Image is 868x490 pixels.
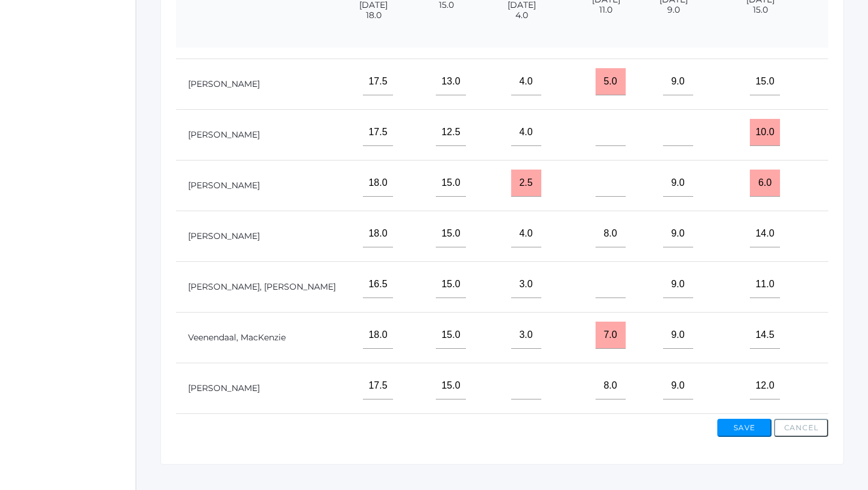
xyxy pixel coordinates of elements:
[656,5,690,15] span: 9.0
[188,281,336,292] a: [PERSON_NAME], [PERSON_NAME]
[579,5,632,15] span: 11.0
[188,231,260,241] a: [PERSON_NAME]
[188,129,260,140] a: [PERSON_NAME]
[188,180,260,191] a: [PERSON_NAME]
[188,332,286,343] a: Veenendaal, MacKenzie
[774,419,828,437] button: Cancel
[717,419,772,437] button: Save
[342,10,405,21] span: 18.0
[188,78,260,89] a: [PERSON_NAME]
[714,5,807,15] span: 15.0
[188,383,260,393] a: [PERSON_NAME]
[488,10,555,21] span: 4.0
